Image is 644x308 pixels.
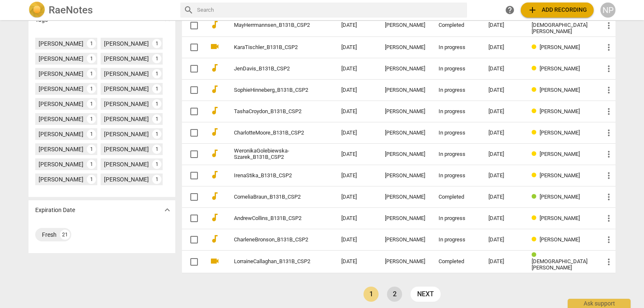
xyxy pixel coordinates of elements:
[439,237,475,243] div: In progress
[604,149,614,159] span: more_vert
[335,37,378,58] td: [DATE]
[39,85,83,93] div: [PERSON_NAME]
[532,258,587,271] span: [DEMOGRAPHIC_DATA][PERSON_NAME]
[335,208,378,229] td: [DATE]
[49,4,93,16] h2: RaeNotes
[488,22,519,28] div: [DATE]
[532,172,540,179] span: Review status: in progress
[540,108,580,114] span: [PERSON_NAME]
[335,251,378,273] td: [DATE]
[104,115,149,123] div: [PERSON_NAME]
[385,130,425,136] div: [PERSON_NAME]
[385,194,425,200] div: [PERSON_NAME]
[385,215,425,222] div: [PERSON_NAME]
[152,175,161,184] div: 1
[210,191,220,201] span: audiotrack
[152,114,161,124] div: 1
[39,70,83,78] div: [PERSON_NAME]
[488,215,519,222] div: [DATE]
[152,129,161,139] div: 1
[385,87,425,93] div: [PERSON_NAME]
[35,206,75,215] p: Expiration Date
[184,5,194,15] span: search
[104,39,149,48] div: [PERSON_NAME]
[488,66,519,72] div: [DATE]
[234,173,311,179] a: IrenaStika_B131B_CSP2
[364,287,379,302] a: Page 1 is your current page
[532,65,540,72] span: Review status: in progress
[488,237,519,243] div: [DATE]
[104,145,149,153] div: [PERSON_NAME]
[532,44,540,50] span: Review status: in progress
[39,54,83,63] div: [PERSON_NAME]
[210,148,220,158] span: audiotrack
[87,129,96,139] div: 1
[87,175,96,184] div: 1
[532,252,540,258] span: Review status: completed
[604,64,614,74] span: more_vert
[104,160,149,168] div: [PERSON_NAME]
[604,192,614,202] span: more_vert
[488,151,519,158] div: [DATE]
[532,151,540,157] span: Review status: in progress
[39,145,83,153] div: [PERSON_NAME]
[197,3,464,17] input: Search
[488,87,519,93] div: [DATE]
[540,172,580,179] span: [PERSON_NAME]
[152,99,161,109] div: 1
[39,115,83,123] div: [PERSON_NAME]
[604,257,614,267] span: more_vert
[505,5,515,15] span: help
[234,237,311,243] a: CharleneBronson_B131B_CSP2
[410,287,441,302] a: next
[540,236,580,243] span: [PERSON_NAME]
[439,44,475,51] div: In progress
[385,173,425,179] div: [PERSON_NAME]
[488,194,519,200] div: [DATE]
[439,130,475,136] div: In progress
[210,170,220,180] span: audiotrack
[540,87,580,93] span: [PERSON_NAME]
[600,3,615,18] button: NP
[104,54,149,63] div: [PERSON_NAME]
[335,101,378,122] td: [DATE]
[439,87,475,93] div: In progress
[104,70,149,78] div: [PERSON_NAME]
[604,106,614,116] span: more_vert
[335,144,378,165] td: [DATE]
[39,130,83,138] div: [PERSON_NAME]
[39,100,83,108] div: [PERSON_NAME]
[87,160,96,169] div: 1
[387,287,402,302] a: Page 2
[521,3,594,18] button: Upload
[152,84,161,93] div: 1
[527,5,587,15] span: Add recording
[439,151,475,158] div: In progress
[604,42,614,52] span: more_vert
[540,65,580,72] span: [PERSON_NAME]
[532,87,540,93] span: Review status: in progress
[210,41,220,52] span: videocam
[385,237,425,243] div: [PERSON_NAME]
[604,21,614,31] span: more_vert
[335,58,378,80] td: [DATE]
[540,194,580,200] span: [PERSON_NAME]
[604,128,614,138] span: more_vert
[87,39,96,48] div: 1
[234,66,311,72] a: JenDavis_B131B_CSP2
[532,108,540,114] span: Review status: in progress
[210,84,220,94] span: audiotrack
[87,145,96,154] div: 1
[87,69,96,78] div: 1
[488,44,519,51] div: [DATE]
[39,39,83,48] div: [PERSON_NAME]
[439,22,475,28] div: Completed
[439,194,475,200] div: Completed
[87,84,96,93] div: 1
[42,230,57,239] div: Fresh
[604,85,614,95] span: more_vert
[210,212,220,223] span: audiotrack
[60,230,70,240] div: 21
[210,106,220,116] span: audiotrack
